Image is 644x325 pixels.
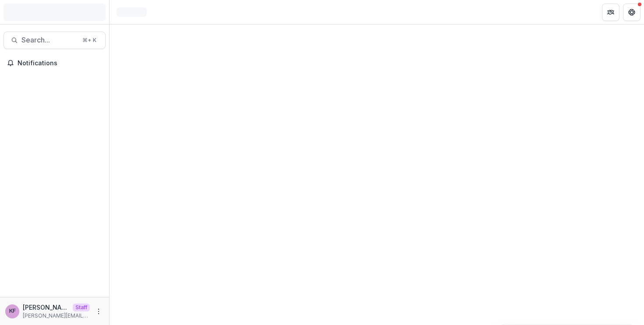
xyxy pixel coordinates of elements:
[93,306,104,317] button: More
[21,36,77,44] span: Search...
[4,56,106,70] button: Notifications
[9,308,16,314] div: Kyle Ford
[113,6,150,18] nav: breadcrumb
[623,4,640,21] button: Get Help
[73,304,90,311] p: Staff
[18,60,102,67] span: Notifications
[81,35,98,45] div: ⌘ + K
[23,312,90,320] p: [PERSON_NAME][EMAIL_ADDRESS][DOMAIN_NAME]
[23,303,69,312] p: [PERSON_NAME]
[4,32,106,49] button: Search...
[602,4,619,21] button: Partners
